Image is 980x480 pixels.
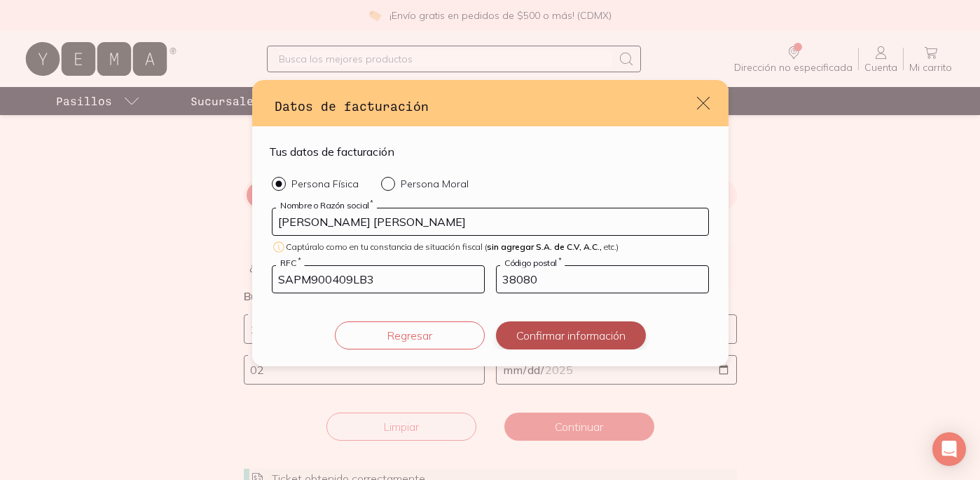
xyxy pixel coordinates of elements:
[276,258,305,268] label: RFC
[496,321,646,349] button: Confirmar información
[487,241,602,252] span: sin agregar S.A. de C.V, A.C.,
[291,178,359,190] p: Persona Física
[335,321,485,349] button: Regresar
[276,200,377,211] label: Nombre o Razón social
[401,178,469,190] p: Persona Moral
[275,97,695,115] h3: Datos de facturación
[286,241,619,252] span: Captúralo como en tu constancia de situación fiscal ( etc.)
[252,80,729,366] div: default
[269,143,394,160] h4: Tus datos de facturación
[500,258,565,268] label: Código postal
[932,432,966,466] div: Open Intercom Messenger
